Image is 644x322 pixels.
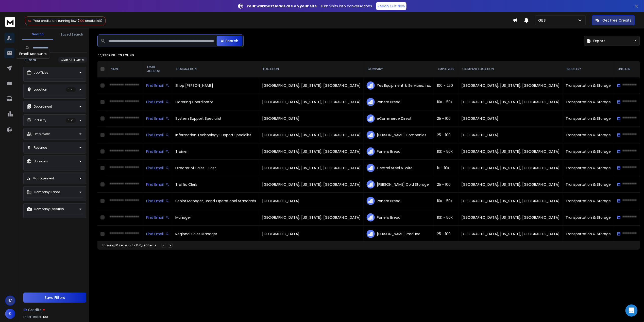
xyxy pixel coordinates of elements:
[33,19,77,23] span: Your credits are running low!
[259,226,364,242] td: [GEOGRAPHIC_DATA]
[592,15,635,25] button: Get Free Credits
[146,182,169,187] div: Find Email
[458,160,563,176] td: [GEOGRAPHIC_DATA], [US_STATE], [GEOGRAPHIC_DATA]
[172,143,259,160] td: Trainer
[434,61,458,77] th: EMPLOYEES
[563,61,614,77] th: INDUSTRY
[56,29,87,40] button: Saved Search
[367,114,431,123] div: eCommerce Direct
[434,226,458,242] td: 25 - 100
[97,53,640,57] p: 56,790 results found
[34,105,52,109] p: Department
[563,209,614,226] td: Transportation & Storage
[563,176,614,193] td: Transportation & Storage
[172,193,259,209] td: Senior Manager, Brand Operational Standards
[259,127,364,143] td: [GEOGRAPHIC_DATA], [US_STATE], [GEOGRAPHIC_DATA]
[376,2,406,10] a: Reach Out Now
[594,38,605,43] span: Export
[5,309,15,319] button: S
[458,94,563,110] td: [GEOGRAPHIC_DATA], [US_STATE], [GEOGRAPHIC_DATA]
[172,127,259,143] td: Information Technology Support Specialist
[563,143,614,160] td: Transportation & Storage
[172,61,259,77] th: DESIGNATION
[367,164,431,172] div: Central Steel & Wire
[259,94,364,110] td: [GEOGRAPHIC_DATA], [US_STATE], [GEOGRAPHIC_DATA]
[603,18,632,23] p: Get Free Credits
[458,77,563,94] td: [GEOGRAPHIC_DATA], [US_STATE], [GEOGRAPHIC_DATA]
[434,160,458,176] td: 1K - 10K
[23,293,86,303] button: Save Filters
[563,226,614,242] td: Transportation & Storage
[367,230,431,238] div: [PERSON_NAME] Produce
[28,307,42,312] span: Credits:
[367,131,431,139] div: [PERSON_NAME] Companies
[563,193,614,209] td: Transportation & Storage
[434,94,458,110] td: 10K - 50K
[614,61,640,77] th: LINKEDIN
[458,61,563,77] th: COMPANY LOCATION
[434,176,458,193] td: 25 - 100
[367,197,431,205] div: Panera Bread
[58,57,87,63] button: Clear All Filters
[434,193,458,209] td: 10K - 50K
[367,147,431,156] div: Panera Bread
[22,29,53,40] button: Search
[146,99,169,105] div: Find Email
[34,132,50,136] p: Employees
[146,215,169,220] div: Find Email
[22,57,38,62] h3: Filters
[146,132,169,138] div: Find Email
[146,83,169,88] div: Find Email
[259,143,364,160] td: [GEOGRAPHIC_DATA], [US_STATE], [GEOGRAPHIC_DATA]
[146,116,169,121] div: Find Email
[66,87,76,92] p: 1
[259,110,364,127] td: [GEOGRAPHIC_DATA]
[458,209,563,226] td: [GEOGRAPHIC_DATA], [US_STATE], [GEOGRAPHIC_DATA]
[625,304,638,317] div: Open Intercom Messenger
[563,110,614,127] td: Transportation & Storage
[217,36,242,46] button: AI Search
[43,315,48,319] span: 100
[172,77,259,94] td: Shop [PERSON_NAME]
[367,180,431,189] div: [PERSON_NAME] Cold Storage
[458,226,563,242] td: [GEOGRAPHIC_DATA], [US_STATE], [GEOGRAPHIC_DATA]
[563,160,614,176] td: Transportation & Storage
[107,61,143,77] th: NAME
[563,94,614,110] td: Transportation & Storage
[172,94,259,110] td: Catering Coordinator
[458,110,563,127] td: [GEOGRAPHIC_DATA]
[434,110,458,127] td: 25 - 100
[434,77,458,94] td: 100 - 250
[34,146,47,150] p: Revenue
[259,61,364,77] th: LOCATION
[367,81,431,90] div: Yes Equipment & Services, Inc.
[563,127,614,143] td: Transportation & Storage
[79,19,84,23] span: 100
[434,143,458,160] td: 10K - 50K
[146,149,169,154] div: Find Email
[23,315,42,319] p: Lead Finder:
[172,209,259,226] td: Manager
[364,61,434,77] th: COMPANY
[259,209,364,226] td: [GEOGRAPHIC_DATA], [US_STATE], [GEOGRAPHIC_DATA]
[378,4,405,9] p: Reach Out Now
[34,207,64,211] p: Company Location
[146,165,169,171] div: Find Email
[367,213,431,222] div: Panera Bread
[458,176,563,193] td: [GEOGRAPHIC_DATA], [US_STATE], [GEOGRAPHIC_DATA]
[101,243,156,247] div: Showing 10 items out of 56,790 items
[247,4,372,9] p: – Turn visits into conversations
[66,118,76,123] p: 1
[259,77,364,94] td: [GEOGRAPHIC_DATA], [US_STATE], [GEOGRAPHIC_DATA]
[146,231,169,236] div: Find Email
[458,143,563,160] td: [GEOGRAPHIC_DATA], [US_STATE], [GEOGRAPHIC_DATA]
[172,176,259,193] td: Traffic Clerk
[78,19,102,23] span: ( credits left)
[563,77,614,94] td: Transportation & Storage
[172,226,259,242] td: Regional Sales Manager
[434,127,458,143] td: 25 - 100
[34,88,47,92] p: Location
[538,18,548,23] p: GBS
